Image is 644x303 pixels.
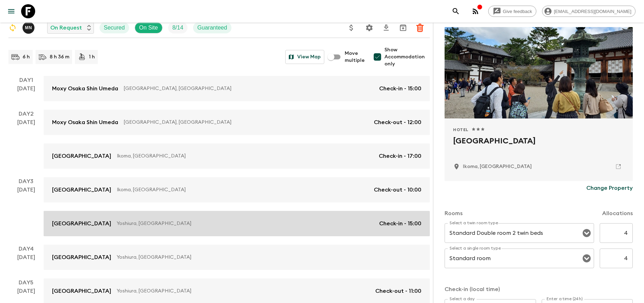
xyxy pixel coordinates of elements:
p: Day 2 [8,110,44,118]
button: View Map [285,50,324,64]
p: M N [25,25,32,31]
a: [GEOGRAPHIC_DATA]Yoshiura, [GEOGRAPHIC_DATA] [44,245,430,270]
button: Update Price, Early Bird Discount and Costs [344,21,358,35]
p: Check-out - 10:00 [374,186,421,194]
p: 6 h [23,53,30,60]
p: Check-in - 17:00 [379,152,421,160]
label: Enter a time (24h) [547,296,583,302]
p: Ikoma, [GEOGRAPHIC_DATA] [117,153,373,160]
label: Select a day [449,296,474,302]
svg: Sync Required - Changes detected [8,24,17,32]
p: Allocations [602,209,633,218]
p: [GEOGRAPHIC_DATA] [52,253,111,262]
h2: [GEOGRAPHIC_DATA] [453,135,624,158]
p: Check-out - 11:00 [375,287,421,295]
button: Archive (Completed, Cancelled or Unsynced Departures only) [396,21,410,35]
label: Select a twin room type [449,220,498,226]
p: 1 h [89,53,95,60]
a: [GEOGRAPHIC_DATA]Yoshiura, [GEOGRAPHIC_DATA]Check-in - 15:00 [44,211,430,236]
p: On Request [50,24,82,32]
button: MN [23,22,36,34]
a: Moxy Osaka Shin Umeda[GEOGRAPHIC_DATA], [GEOGRAPHIC_DATA]Check-out - 12:00 [44,110,430,135]
span: [EMAIL_ADDRESS][DOMAIN_NAME] [550,9,635,14]
p: Yoshiura, [GEOGRAPHIC_DATA] [117,220,374,227]
div: [EMAIL_ADDRESS][DOMAIN_NAME] [542,6,636,17]
p: Guaranteed [197,24,227,32]
p: Day 4 [8,245,44,253]
span: Give feedback [499,9,536,14]
p: Day 5 [8,278,44,287]
p: Check-in - 15:00 [379,84,421,93]
div: [DATE] [17,253,35,270]
button: Delete [413,21,427,35]
p: Day 1 [8,76,44,84]
p: Day 3 [8,177,44,186]
p: Yoshiura, [GEOGRAPHIC_DATA] [117,288,370,295]
div: Photo of Temple Town Hotel WAQOO Horyuji [445,27,633,118]
p: Moxy Osaka Shin Umeda [52,84,118,93]
p: Yoshiura, [GEOGRAPHIC_DATA] [117,254,416,261]
p: [GEOGRAPHIC_DATA] [52,219,111,228]
p: [GEOGRAPHIC_DATA] [52,287,111,295]
p: 8 h 36 m [50,53,69,60]
button: Open [582,228,592,238]
div: On Site [135,22,162,33]
div: [DATE] [17,186,35,236]
div: Secured [100,22,129,33]
button: Download CSV [379,21,393,35]
p: Secured [104,24,125,32]
a: [GEOGRAPHIC_DATA]Ikoma, [GEOGRAPHIC_DATA]Check-in - 17:00 [44,143,430,169]
button: Open [582,253,592,263]
p: 8 / 14 [172,24,183,32]
button: menu [4,4,18,18]
p: Check-out - 12:00 [374,118,421,127]
p: Rooms [445,209,463,218]
label: Select a single room type [449,245,501,251]
p: Change Property [586,184,633,192]
p: [GEOGRAPHIC_DATA], [GEOGRAPHIC_DATA] [124,119,368,126]
p: Moxy Osaka Shin Umeda [52,118,118,127]
span: Move multiple [345,50,365,64]
p: [GEOGRAPHIC_DATA] [52,152,111,160]
div: Trip Fill [168,22,187,33]
div: [DATE] [17,118,35,169]
p: [GEOGRAPHIC_DATA], [GEOGRAPHIC_DATA] [124,85,374,92]
span: Maho Nagareda [23,24,36,30]
span: Show Accommodation only [384,46,430,67]
div: [DATE] [17,84,35,101]
span: Hotel [453,127,468,133]
p: Ikoma, Japan [463,163,532,170]
p: Ikoma, [GEOGRAPHIC_DATA] [117,186,368,193]
p: Check-in (local time) [445,285,633,294]
button: Change Property [586,181,633,195]
a: Give feedback [488,6,536,17]
button: Settings [362,21,376,35]
a: Moxy Osaka Shin Umeda[GEOGRAPHIC_DATA], [GEOGRAPHIC_DATA]Check-in - 15:00 [44,76,430,101]
p: On Site [139,24,158,32]
a: [GEOGRAPHIC_DATA]Ikoma, [GEOGRAPHIC_DATA]Check-out - 10:00 [44,177,430,202]
button: search adventures [449,4,463,18]
p: [GEOGRAPHIC_DATA] [52,186,111,194]
p: Check-in - 15:00 [379,219,421,228]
